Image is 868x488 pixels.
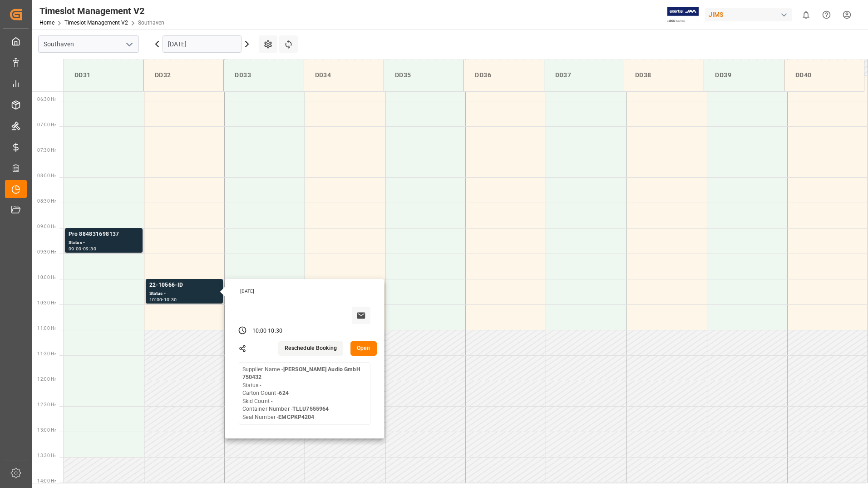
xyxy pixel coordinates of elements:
[37,97,56,102] span: 06:30 Hr
[163,35,242,53] input: DD.MM.YYYY
[391,67,456,84] div: DD35
[37,275,56,280] span: 10:00 Hr
[471,67,536,84] div: DD36
[149,298,163,302] div: 10:00
[242,366,360,381] b: [PERSON_NAME] Audio GmbH 750432
[37,402,56,407] span: 12:30 Hr
[162,298,163,302] div: -
[231,67,296,84] div: DD33
[278,341,343,356] button: Reschedule Booking
[350,341,377,356] button: Open
[792,67,857,84] div: DD40
[667,7,699,23] img: Exertis%20JAM%20-%20Email%20Logo.jpg_1722504956.jpg
[292,406,329,412] b: TLLU7555964
[69,239,139,247] div: Status -
[39,20,54,26] a: Home
[69,247,82,251] div: 09:00
[149,281,219,290] div: 22-10566-ID
[37,377,56,382] span: 12:00 Hr
[816,5,837,25] button: Help Center
[37,453,56,458] span: 13:30 Hr
[796,5,816,25] button: show 0 new notifications
[37,199,56,204] span: 08:30 Hr
[278,414,314,420] b: EMCPKP4204
[37,351,56,356] span: 11:30 Hr
[266,327,268,335] div: -
[37,300,56,305] span: 10:30 Hr
[39,4,164,18] div: Timeslot Management V2
[37,249,56,254] span: 09:30 Hr
[64,20,128,26] a: Timeslot Management V2
[82,247,83,251] div: -
[37,428,56,433] span: 13:00 Hr
[69,230,139,239] div: Pro 884831698137
[311,67,376,84] div: DD34
[37,148,56,153] span: 07:30 Hr
[122,37,136,51] button: open menu
[37,478,56,483] span: 14:00 Hr
[252,327,267,335] div: 10:00
[37,326,56,331] span: 11:00 Hr
[71,67,136,84] div: DD31
[631,67,696,84] div: DD38
[242,366,367,422] div: Supplier Name - Status - Carton Count - Skid Count - Container Number - Seal Number -
[38,35,139,53] input: Type to search/select
[83,247,96,251] div: 09:30
[37,122,56,127] span: 07:00 Hr
[151,67,216,84] div: DD32
[149,290,219,298] div: Status -
[37,173,56,178] span: 08:00 Hr
[711,67,776,84] div: DD39
[37,224,56,229] span: 09:00 Hr
[705,8,792,21] div: JIMS
[552,67,616,84] div: DD37
[279,390,288,396] b: 624
[268,327,282,335] div: 10:30
[237,288,374,294] div: [DATE]
[164,298,177,302] div: 10:30
[705,6,796,23] button: JIMS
